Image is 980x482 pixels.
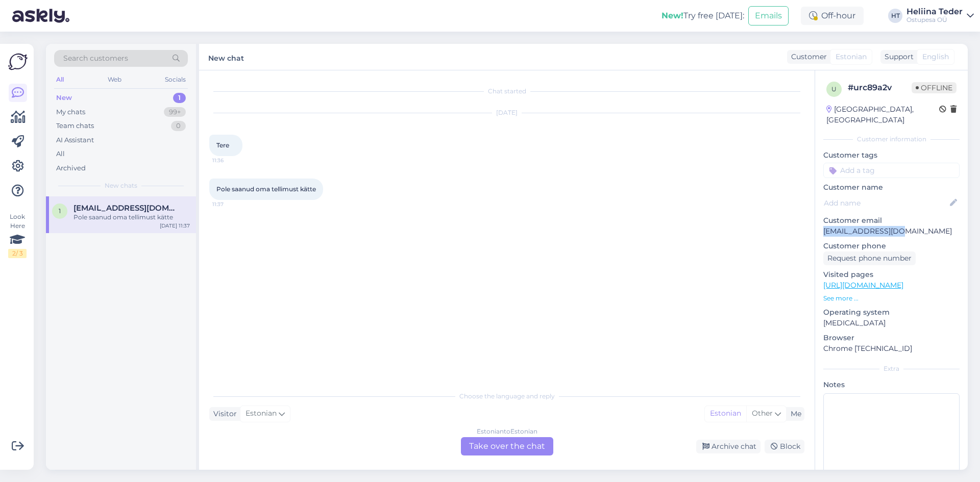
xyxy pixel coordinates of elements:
[765,440,804,453] div: Block
[163,73,188,86] div: Socials
[208,50,244,64] label: New chat
[823,281,903,290] a: [URL][DOMAIN_NAME]
[922,52,949,62] span: English
[173,93,186,103] div: 1
[160,222,190,230] div: [DATE] 11:37
[787,52,827,62] div: Customer
[912,82,957,93] span: Offline
[73,213,190,222] div: Pole saanud oma tellimust kätte
[906,8,963,16] div: Heliina Teder
[59,207,61,215] span: 1
[209,108,804,117] div: [DATE]
[823,215,960,226] p: Customer email
[823,318,960,328] p: [MEDICAL_DATA]
[906,16,963,24] div: Ostupesa OÜ
[209,409,237,419] div: Visitor
[56,107,85,117] div: My chats
[661,11,683,20] b: New!
[56,121,94,131] div: Team chats
[823,343,960,354] p: Chrome [TECHNICAL_ID]
[212,157,251,164] span: 11:36
[787,409,801,419] div: Me
[54,73,66,86] div: All
[823,150,960,161] p: Customer tags
[823,241,960,251] p: Customer phone
[824,197,948,209] input: Add name
[56,135,94,145] div: AI Assistant
[836,52,867,62] span: Estonian
[888,9,902,23] div: HT
[823,269,960,280] p: Visited pages
[831,85,837,93] span: u
[171,121,186,131] div: 0
[73,204,180,213] span: 17katlin@gmail.com
[826,104,939,125] div: [GEOGRAPHIC_DATA], [GEOGRAPHIC_DATA]
[209,87,804,96] div: Chat started
[164,107,186,117] div: 99+
[748,6,789,26] button: Emails
[848,82,912,94] div: # urc89a2v
[823,163,960,178] input: Add a tag
[823,333,960,343] p: Browser
[209,392,804,401] div: Choose the language and reply
[216,185,316,193] span: Pole saanud oma tellimust kätte
[63,53,128,64] span: Search customers
[216,141,229,149] span: Tere
[56,163,86,173] div: Archived
[8,212,27,258] div: Look Here
[906,8,974,24] a: Heliina TederOstupesa OÜ
[106,73,124,86] div: Web
[477,427,537,436] div: Estonian to Estonian
[823,379,960,390] p: Notes
[56,149,65,159] div: All
[461,437,553,455] div: Take over the chat
[661,10,744,22] div: Try free [DATE]:
[8,249,27,258] div: 2 / 3
[823,251,916,265] div: Request phone number
[823,364,960,373] div: Extra
[56,93,72,103] div: New
[246,408,277,419] span: Estonian
[705,406,746,421] div: Estonian
[105,181,137,190] span: New chats
[823,294,960,303] p: See more ...
[801,7,864,25] div: Off-hour
[752,409,773,418] span: Other
[212,200,251,208] span: 11:37
[8,52,28,71] img: Askly Logo
[696,440,761,453] div: Archive chat
[880,52,914,62] div: Support
[823,182,960,193] p: Customer name
[823,226,960,237] p: [EMAIL_ADDRESS][DOMAIN_NAME]
[823,135,960,144] div: Customer information
[823,307,960,318] p: Operating system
